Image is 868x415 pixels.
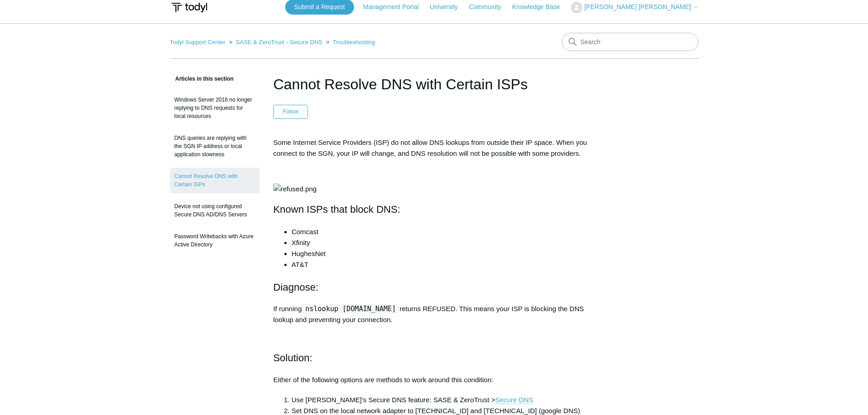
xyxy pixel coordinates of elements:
[170,39,226,46] a: Todyl Support Center
[273,374,595,385] p: Either of the following options are methods to work around this condition:
[273,184,317,195] img: refused.png
[292,248,595,259] li: HughesNet
[227,39,324,46] li: SASE & ZeroTrust - Secure DNS
[292,237,595,248] li: Xfinity
[273,303,595,325] p: If running returns REFUSED. This means your ISP is blocking the DNS lookup and preventing your co...
[292,226,595,237] li: Comcast
[170,198,260,223] a: Device not using configured Secure DNS AD/DNS Servers
[273,137,595,159] p: Some Internet Service Providers (ISP) do not allow DNS lookups from outside their IP space. When ...
[170,168,260,193] a: Cannot Resolve DNS with Certain ISPs
[273,279,595,295] h2: Diagnose:
[292,259,595,270] li: AT&T
[363,2,428,12] a: Management Portal
[292,395,595,405] li: Use [PERSON_NAME]'s Secure DNS feature: SASE & ZeroTrust >
[303,304,399,313] code: nslookup [DOMAIN_NAME]
[324,39,375,46] li: Troubleshooting
[571,2,698,13] button: [PERSON_NAME] [PERSON_NAME]
[170,228,260,253] a: Password Writebacks with Azure Active Directory
[430,2,467,12] a: University
[333,39,375,46] a: Troubleshooting
[495,396,533,404] a: Secure DNS
[170,39,227,46] li: Todyl Support Center
[236,39,322,46] a: SASE & ZeroTrust - Secure DNS
[512,2,569,12] a: Knowledge Base
[273,201,595,217] h2: Known ISPs that block DNS:
[170,91,260,125] a: Windows Server 2016 no longer replying to DNS requests for local resources
[273,73,595,95] h1: Cannot Resolve DNS with Certain ISPs
[170,129,260,163] a: DNS queries are replying with the SGN IP address or local application slowness
[562,33,699,51] input: Search
[170,76,234,82] span: Articles in this section
[469,2,510,12] a: Community
[584,3,691,10] span: [PERSON_NAME] [PERSON_NAME]
[273,350,595,366] h2: Solution:
[273,105,308,118] button: Follow Article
